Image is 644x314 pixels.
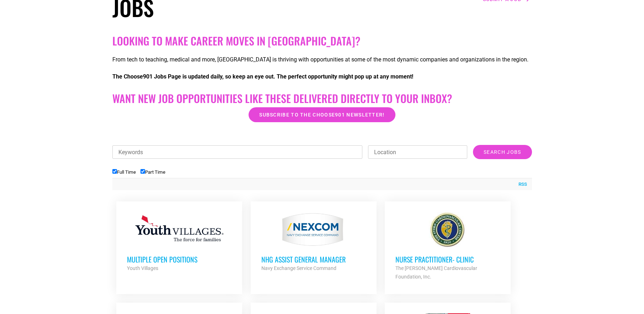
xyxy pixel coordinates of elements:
a: Nurse Practitioner- Clinic The [PERSON_NAME] Cardiovascular Foundation, Inc. [385,201,511,292]
strong: The Choose901 Jobs Page is updated daily, so keep an eye out. The perfect opportunity might pop u... [112,73,413,80]
input: Keywords [112,145,363,159]
a: Subscribe to the Choose901 newsletter! [249,107,395,122]
p: From tech to teaching, medical and more, [GEOGRAPHIC_DATA] is thriving with opportunities at some... [112,55,532,64]
label: Part Time [140,169,165,175]
label: Full Time [112,169,136,175]
h3: Multiple Open Positions [127,255,231,264]
strong: The [PERSON_NAME] Cardiovascular Foundation, Inc. [395,265,477,280]
h2: Looking to make career moves in [GEOGRAPHIC_DATA]? [112,34,532,47]
a: RSS [515,181,527,188]
strong: Youth Villages [127,265,158,271]
strong: Navy Exchange Service Command [261,265,336,271]
h3: NHG ASSIST GENERAL MANAGER [261,255,366,264]
h2: Want New Job Opportunities like these Delivered Directly to your Inbox? [112,92,532,105]
span: Subscribe to the Choose901 newsletter! [259,112,384,117]
h3: Nurse Practitioner- Clinic [395,255,500,264]
input: Full Time [112,169,117,174]
a: NHG ASSIST GENERAL MANAGER Navy Exchange Service Command [251,201,377,283]
input: Location [368,145,467,159]
a: Multiple Open Positions Youth Villages [116,201,242,283]
input: Part Time [140,169,145,174]
input: Search Jobs [473,145,532,159]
